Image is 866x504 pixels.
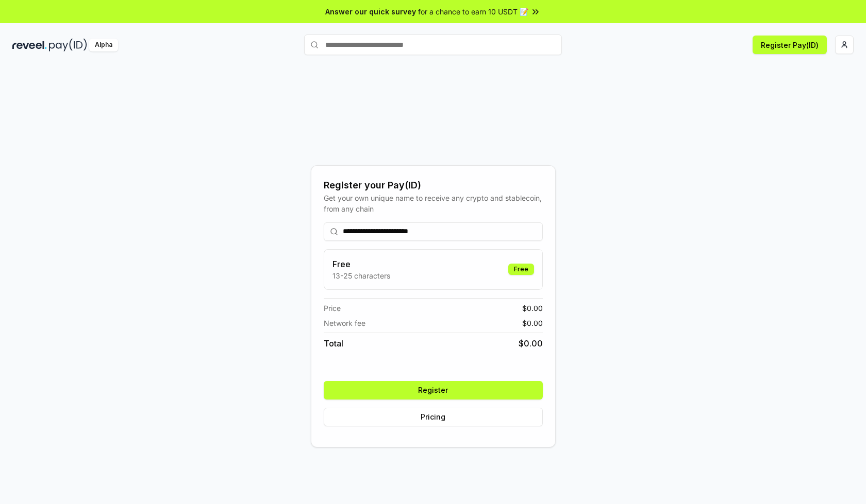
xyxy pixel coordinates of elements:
img: reveel_dark [12,39,47,51]
span: $ 0.00 [519,337,543,350]
button: Register Pay(ID) [753,36,827,54]
h3: Free [332,258,390,270]
span: $ 0.00 [522,318,543,328]
p: 13-25 characters [332,270,390,281]
div: Get your own unique name to receive any crypto and stablecoin, from any chain [324,193,543,214]
span: $ 0.00 [522,303,543,314]
span: Total [324,337,343,350]
div: Register your Pay(ID) [324,178,543,193]
button: Pricing [324,408,543,426]
span: for a chance to earn 10 USDT 📝 [418,6,528,17]
button: Register [324,381,543,399]
span: Price [324,303,341,314]
span: Answer our quick survey [325,6,416,17]
img: pay_id [49,39,87,51]
span: Network fee [324,318,365,328]
div: Alpha [89,39,118,51]
div: Free [508,264,534,275]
